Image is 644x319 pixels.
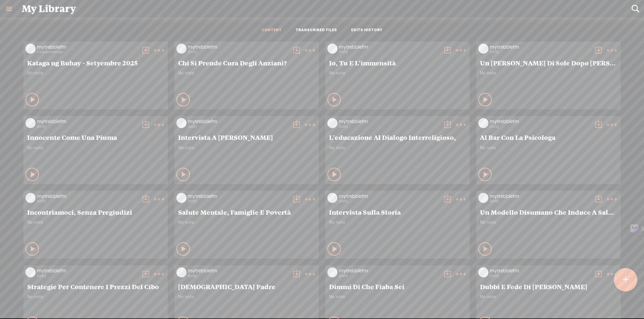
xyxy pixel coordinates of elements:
[37,199,138,203] div: [DATE]
[480,70,617,76] span: No note
[490,274,590,278] div: [DATE]
[480,145,617,151] span: No note
[25,267,36,277] img: videoLoading.png
[480,219,617,225] span: No note
[178,219,315,225] span: No note
[188,267,288,274] div: mytrebblefm
[178,208,315,216] span: Salute Mentale, Famiglie E Povertà
[188,44,288,50] div: mytrebblefm
[178,145,315,151] span: No note
[176,118,186,128] img: videoLoading.png
[339,118,439,125] div: mytrebblefm
[27,145,164,151] span: No note
[490,125,590,129] div: [DATE]
[329,282,466,290] span: Dimmi Di Che Fiaba Sei
[480,59,617,67] span: Un [PERSON_NAME] Di Sole Dopo [PERSON_NAME]
[480,133,617,141] span: Al Bar Con La Psicologa
[176,267,186,277] img: videoLoading.png
[27,208,164,216] span: Incontriamoci, Senza Pregiudizi
[178,133,315,141] span: Intervista A [PERSON_NAME]
[178,59,315,67] span: Chi Si Prende Cura Degli Anziani?
[37,50,138,54] div: a few seconds ago
[37,193,138,200] div: mytrebblefm
[188,118,288,125] div: mytrebblefm
[188,199,288,203] div: [DATE]
[176,193,186,203] img: videoLoading.png
[188,274,288,278] div: [DATE]
[27,282,164,290] span: Strategie Per Contenere I Prezzi Del Cibo
[478,193,488,203] img: videoLoading.png
[178,70,315,76] span: No note
[329,133,466,141] span: L'educazione Al Dialogo Interreligioso,
[25,44,36,54] img: videoLoading.png
[478,118,488,128] img: videoLoading.png
[37,44,138,50] div: mytrebblefm
[339,274,439,278] div: [DATE]
[490,267,590,274] div: mytrebblefm
[37,267,138,274] div: mytrebblefm
[480,294,617,300] span: No note
[27,59,164,67] span: Kataga ng Buhay - Setyembre 2025
[339,193,439,200] div: mytrebblefm
[339,267,439,274] div: mytrebblefm
[296,28,337,33] a: TRANSCRIBED FILES
[329,59,466,67] span: Io, Tu E L'immensità
[37,118,138,125] div: mytrebblefm
[329,208,466,216] span: Intervista Sulla Storia
[27,294,164,300] span: No note
[262,28,282,33] a: CONTENT
[339,199,439,203] div: [DATE]
[37,125,138,129] div: [DATE]
[490,193,590,200] div: mytrebblefm
[188,125,288,129] div: [DATE]
[27,70,164,76] span: No note
[327,193,337,203] img: videoLoading.png
[25,193,36,203] img: videoLoading.png
[25,118,36,128] img: videoLoading.png
[490,44,590,50] div: mytrebblefm
[327,44,337,54] img: videoLoading.png
[480,282,617,290] span: Dubbi E Fede Di [PERSON_NAME]
[329,145,466,151] span: No note
[339,44,439,50] div: mytrebblefm
[329,70,466,76] span: No note
[329,294,466,300] span: No note
[490,199,590,203] div: [DATE]
[188,193,288,200] div: mytrebblefm
[480,208,617,216] span: Un Modello Disumano Che Induce A Salvarsi Da Soli
[478,267,488,277] img: videoLoading.png
[339,125,439,129] div: [DATE]
[27,219,164,225] span: No note
[327,118,337,128] img: videoLoading.png
[351,28,383,33] a: EDITS HISTORY
[327,267,337,277] img: videoLoading.png
[490,50,590,54] div: [DATE]
[176,44,186,54] img: videoLoading.png
[329,219,466,225] span: No note
[188,50,288,54] div: [DATE]
[490,118,590,125] div: mytrebblefm
[27,133,164,141] span: Innocente Come Una Piuma
[178,294,315,300] span: No note
[478,44,488,54] img: videoLoading.png
[37,274,138,278] div: [DATE]
[339,50,439,54] div: [DATE]
[178,282,315,290] span: [DEMOGRAPHIC_DATA] Padre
